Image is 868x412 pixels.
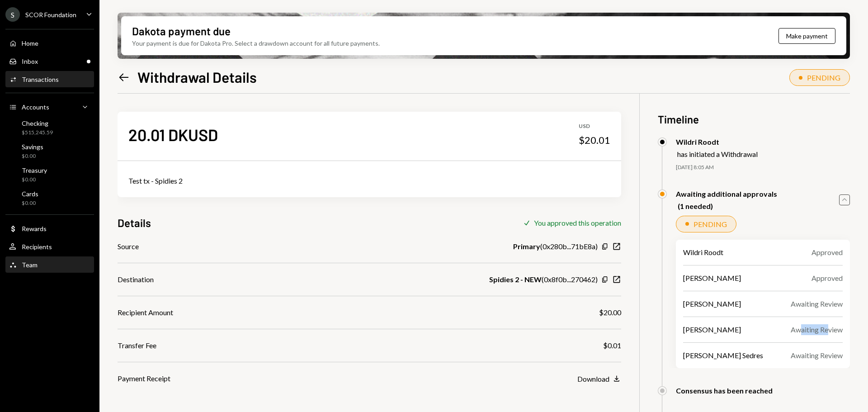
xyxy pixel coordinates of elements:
div: Recipient Amount [118,307,173,318]
div: S [5,7,20,22]
div: Checking [22,119,53,127]
div: Awaiting additional approvals [676,189,777,198]
div: $20.00 [599,307,621,318]
div: Download [577,374,609,383]
div: PENDING [693,220,727,228]
div: SCOR Foundation [25,11,76,19]
div: [DATE] 8:05 AM [676,164,850,171]
div: Recipients [22,243,52,251]
div: ( 0x8f0b...270462 ) [489,274,598,285]
div: has initiated a Withdrawal [677,150,758,158]
button: Make payment [778,28,835,44]
div: Transactions [22,76,59,83]
div: (1 needed) [678,202,777,210]
div: [PERSON_NAME] [683,273,741,284]
div: $0.00 [22,176,47,184]
a: Rewards [5,220,94,237]
a: Checking$515,245.59 [5,117,94,138]
h1: Withdrawal Details [137,68,257,86]
div: Dakota payment due [132,24,231,38]
div: [PERSON_NAME] [683,298,741,309]
div: Test tx - Spidies 2 [128,175,610,186]
div: Destination [118,274,154,285]
div: $0.00 [22,152,43,160]
div: Team [22,261,38,269]
div: $0.00 [22,199,38,207]
div: Accounts [22,103,49,111]
div: $20.01 [579,134,610,147]
div: Your payment is due for Dakota Pro. Select a drawdown account for all future payments. [132,38,380,48]
div: [PERSON_NAME] [683,324,741,335]
h3: Details [118,215,151,230]
div: Wildri Roodt [683,247,723,258]
b: Primary [513,241,540,252]
div: 20.01 DKUSD [128,124,218,145]
div: [PERSON_NAME] Sedres [683,350,763,361]
div: Savings [22,143,43,151]
div: ( 0x280b...71bE8a ) [513,241,598,252]
a: Savings$0.00 [5,140,94,162]
div: Source [118,241,139,252]
a: Cards$0.00 [5,187,94,209]
button: Download [577,374,621,384]
div: Wildri Roodt [676,137,758,146]
div: Approved [811,273,843,284]
div: Home [22,39,38,47]
a: Home [5,35,94,51]
div: PENDING [807,73,840,82]
div: Awaiting Review [791,298,843,309]
a: Transactions [5,71,94,87]
div: Approved [811,247,843,258]
a: Recipients [5,238,94,255]
div: $0.01 [603,340,621,351]
div: Inbox [22,57,38,65]
div: Rewards [22,225,47,232]
div: $515,245.59 [22,129,53,137]
div: Awaiting Review [791,324,843,335]
div: Consensus has been reached [676,386,773,395]
div: Cards [22,190,38,198]
b: Spidies 2 - NEW [489,274,542,285]
div: Treasury [22,166,47,174]
div: Awaiting Review [791,350,843,361]
a: Accounts [5,99,94,115]
div: Transfer Fee [118,340,156,351]
a: Team [5,256,94,273]
a: Inbox [5,53,94,69]
a: Treasury$0.00 [5,164,94,185]
h3: Timeline [658,112,850,127]
div: USD [579,123,610,130]
div: You approved this operation [534,218,621,227]
div: Payment Receipt [118,373,170,384]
